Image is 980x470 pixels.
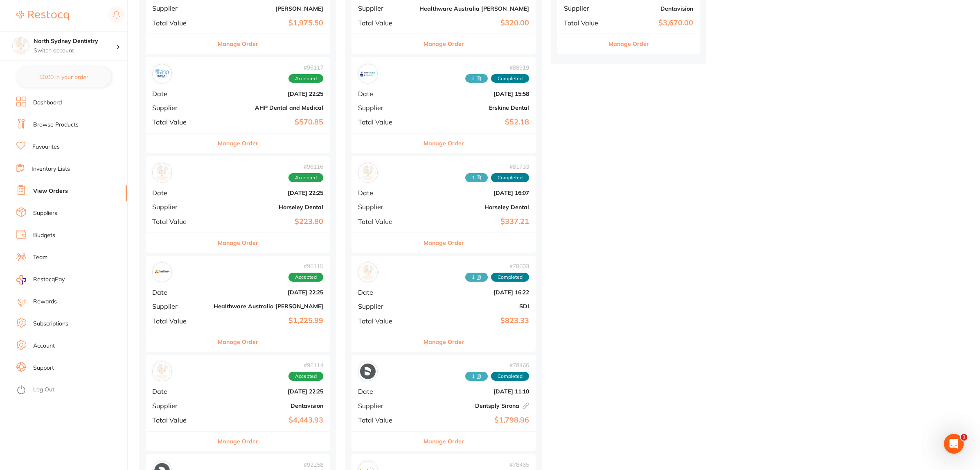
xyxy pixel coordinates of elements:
span: # 78465 [465,461,529,468]
img: Restocq Logo [16,11,69,20]
span: # 92258 [263,461,323,468]
span: Date [152,388,207,395]
span: # 88919 [465,64,529,71]
b: $52.18 [419,118,529,127]
b: $337.21 [419,217,529,226]
span: # 96117 [288,64,323,71]
a: View Orders [33,187,68,195]
button: Manage Order [424,432,464,451]
span: # 81733 [465,163,529,170]
span: Supplier [152,104,207,111]
span: Date [152,289,207,296]
span: Total Value [358,317,413,325]
a: Account [33,342,55,350]
span: # 96116 [288,163,323,170]
span: Total Value [564,19,605,27]
img: SDI [360,264,376,280]
button: Manage Order [218,432,258,451]
span: Supplier [152,5,207,12]
div: Dentavision#96114AcceptedDate[DATE] 22:25SupplierDentavisionTotal Value$4,443.93Manage Order [146,355,330,451]
span: Accepted [288,273,323,282]
a: Rewards [33,298,57,306]
b: $1,225.99 [214,316,323,325]
span: Supplier [564,5,605,12]
img: AHP Dental and Medical [154,66,170,81]
a: Subscriptions [33,320,68,328]
span: # 78603 [465,263,529,269]
span: Completed [491,372,529,381]
button: Manage Order [218,332,258,352]
img: Dentsply Sirona [360,364,376,379]
span: Date [358,289,413,296]
button: Log Out [16,384,125,397]
a: Restocq Logo [16,6,69,25]
span: Received [465,173,488,182]
img: RestocqPay [16,275,26,285]
span: Total Value [152,317,207,325]
span: Supplier [358,402,413,409]
span: Accepted [288,173,323,182]
span: Supplier [358,5,413,12]
b: [DATE] 15:58 [419,90,529,97]
img: Dentavision [154,364,170,379]
button: Manage Order [424,34,464,54]
b: $3,670.00 [611,19,693,27]
span: Date [152,90,207,97]
span: # 96114 [288,362,323,368]
b: [DATE] 11:10 [419,388,529,395]
a: Log Out [33,386,54,394]
span: Total Value [358,416,413,424]
span: # 96115 [288,263,323,269]
a: Budgets [33,231,55,240]
b: Dentavision [611,5,693,12]
button: Manage Order [218,233,258,253]
img: Healthware Australia Ridley [154,264,170,280]
button: Manage Order [424,233,464,253]
b: AHP Dental and Medical [214,104,323,111]
b: SDI [419,303,529,310]
span: Supplier [358,203,413,210]
button: $0.00 in your order [16,67,111,87]
b: Horseley Dental [214,204,323,210]
b: [PERSON_NAME] [214,5,323,12]
span: Received [465,372,488,381]
b: Dentsply Sirona [419,402,529,409]
span: Total Value [358,19,413,27]
b: Erskine Dental [419,104,529,111]
span: Total Value [358,218,413,225]
a: Inventory Lists [32,165,70,173]
b: $570.85 [214,118,323,127]
span: Total Value [152,416,207,424]
a: Dashboard [33,99,62,107]
a: Support [33,364,54,372]
b: $1,975.50 [214,19,323,27]
span: Received [465,74,488,83]
b: [DATE] 16:22 [419,289,529,296]
span: Total Value [358,118,413,126]
iframe: Intercom live chat [944,434,964,454]
h4: North Sydney Dentistry [34,37,116,45]
span: Received [465,273,488,282]
img: Erskine Dental [360,66,376,81]
span: # 78466 [465,362,529,368]
span: Date [152,189,207,197]
span: Supplier [152,203,207,210]
button: Manage Order [424,332,464,352]
a: Favourites [32,143,60,151]
span: Completed [491,273,529,282]
a: Team [33,253,47,262]
b: $320.00 [419,19,529,27]
a: Suppliers [33,209,57,217]
div: Healthware Australia Ridley#96115AcceptedDate[DATE] 22:25SupplierHealthware Australia [PERSON_NAM... [146,256,330,352]
img: Horseley Dental [360,165,376,181]
span: Completed [491,173,529,182]
span: Accepted [288,372,323,381]
b: $223.80 [214,217,323,226]
span: Completed [491,74,529,83]
span: 1 [961,434,967,441]
img: Horseley Dental [154,165,170,181]
span: Total Value [152,19,207,27]
span: Supplier [152,402,207,409]
b: $1,798.96 [419,416,529,425]
span: Accepted [288,74,323,83]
